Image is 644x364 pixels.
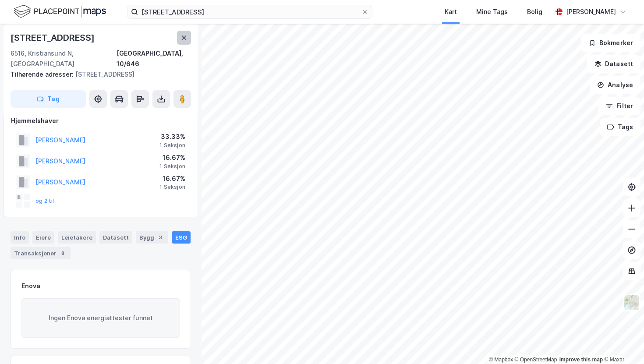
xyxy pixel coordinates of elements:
[11,69,184,80] div: [STREET_ADDRESS]
[138,5,361,18] input: Søk på adresse, matrikkel, gårdeiere, leietakere eller personer
[11,48,117,69] div: 6516, Kristiansund N, [GEOGRAPHIC_DATA]
[598,97,640,115] button: Filter
[159,152,185,163] div: 16.67%
[58,249,67,258] div: 8
[623,294,640,311] img: Z
[566,7,616,17] div: [PERSON_NAME]
[99,231,132,244] div: Datasett
[11,90,86,108] button: Tag
[11,247,71,259] div: Transaksjoner
[159,173,185,184] div: 16.67%
[515,357,557,363] a: OpenStreetMap
[14,4,106,19] img: logo.f888ab2527a4732fd821a326f86c7f29.svg
[489,357,513,363] a: Mapbox
[32,231,54,244] div: Eiere
[58,231,96,244] div: Leietakere
[600,118,640,136] button: Tags
[159,131,185,142] div: 33.33%
[11,71,75,78] span: Tilhørende adresser:
[11,31,96,45] div: [STREET_ADDRESS]
[172,231,191,244] div: ESG
[11,116,191,126] div: Hjemmelshaver
[159,142,185,149] div: 1 Seksjon
[600,322,644,364] iframe: Chat Widget
[156,233,165,242] div: 3
[159,184,185,191] div: 1 Seksjon
[590,76,640,94] button: Analyse
[445,7,457,17] div: Kart
[527,7,542,17] div: Bolig
[559,357,603,363] a: Improve this map
[21,281,40,291] div: Enova
[11,231,29,244] div: Info
[117,48,191,69] div: [GEOGRAPHIC_DATA], 10/646
[581,34,640,52] button: Bokmerker
[476,7,508,17] div: Mine Tags
[136,231,168,244] div: Bygg
[587,55,640,73] button: Datasett
[159,163,185,170] div: 1 Seksjon
[21,298,180,338] div: Ingen Enova energiattester funnet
